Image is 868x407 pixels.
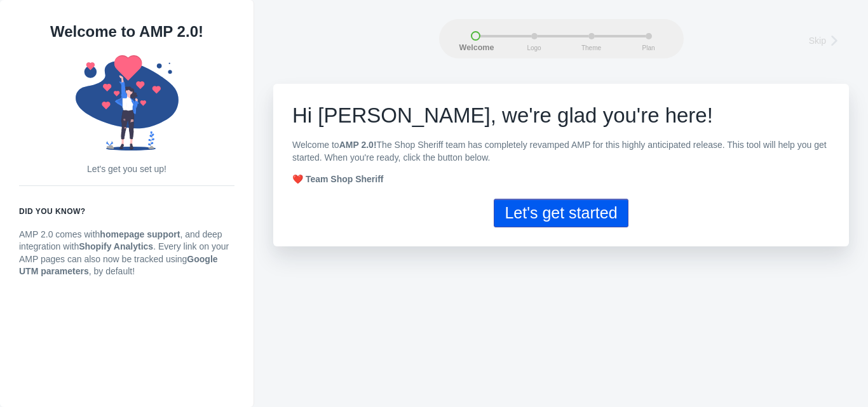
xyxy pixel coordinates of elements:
[292,103,517,127] span: Hi [PERSON_NAME], w
[100,229,180,239] strong: homepage support
[809,34,826,47] span: Skip
[292,103,830,128] h1: e're glad you're here!
[19,19,234,44] h1: Welcome to AMP 2.0!
[19,205,234,218] h6: Did you know?
[576,44,607,51] span: Theme
[804,344,853,392] iframe: Drift Widget Chat Controller
[519,44,550,51] span: Logo
[809,31,846,48] a: Skip
[459,44,491,53] span: Welcome
[633,44,665,51] span: Plan
[292,174,384,184] strong: ❤️ Team Shop Sheriff
[19,163,234,176] p: Let's get you set up!
[79,241,153,251] strong: Shopify Analytics
[292,139,830,164] p: Welcome to The Shop Sheriff team has completely revamped AMP for this highly anticipated release....
[19,229,234,278] p: AMP 2.0 comes with , and deep integration with . Every link on your AMP pages can also now be tra...
[19,254,218,277] strong: Google UTM parameters
[339,140,377,150] b: AMP 2.0!
[494,199,628,227] button: Let's get started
